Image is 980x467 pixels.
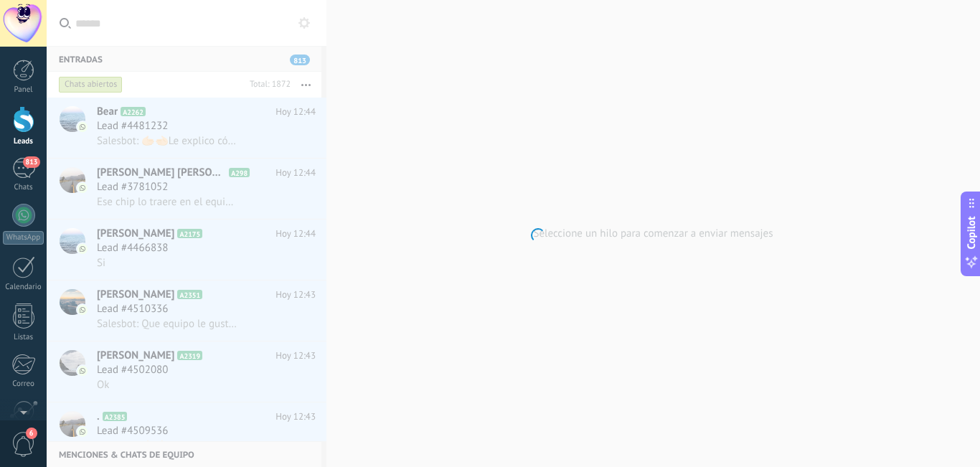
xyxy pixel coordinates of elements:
[3,333,44,342] div: Listas
[964,216,979,249] span: Copilot
[3,283,44,292] div: Calendario
[3,183,44,192] div: Chats
[26,428,37,439] span: 6
[3,379,44,389] div: Correo
[3,137,44,146] div: Leads
[3,85,44,95] div: Panel
[23,156,39,168] span: 813
[3,231,44,245] div: WhatsApp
